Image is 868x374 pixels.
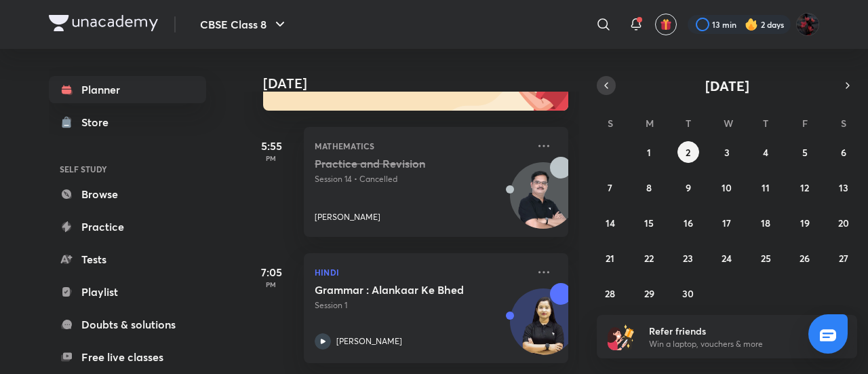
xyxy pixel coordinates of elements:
[315,138,528,154] p: Mathematics
[244,154,298,162] p: PM
[263,75,582,92] h4: [DATE]
[839,181,848,194] abbr: September 13, 2025
[315,264,528,280] p: Hindi
[841,117,846,130] abbr: Saturday
[638,141,660,163] button: September 1, 2025
[599,247,621,269] button: September 21, 2025
[800,181,809,194] abbr: September 12, 2025
[599,282,621,304] button: September 28, 2025
[677,141,699,163] button: September 2, 2025
[606,217,615,229] abbr: September 14, 2025
[315,283,484,297] h5: Grammar : Alankaar Ke Bhed
[796,13,819,36] img: Ananya
[49,343,206,371] a: Free live classes
[686,181,691,194] abbr: September 9, 2025
[839,252,848,265] abbr: September 27, 2025
[722,181,732,194] abbr: September 10, 2025
[838,217,849,229] abbr: September 20, 2025
[244,280,298,288] p: PM
[315,299,528,312] p: Session 1
[761,217,770,229] abbr: September 18, 2025
[638,176,660,198] button: September 8, 2025
[800,217,810,229] abbr: September 19, 2025
[616,76,838,95] button: [DATE]
[794,247,816,269] button: September 26, 2025
[833,212,854,233] button: September 20, 2025
[644,287,654,300] abbr: September 29, 2025
[649,324,816,338] h6: Refer friends
[649,338,816,350] p: Win a laptop, vouchers & more
[49,15,158,31] img: Company Logo
[722,252,732,265] abbr: September 24, 2025
[677,176,699,198] button: September 9, 2025
[683,252,693,265] abbr: September 23, 2025
[244,138,298,154] h5: 5:55
[315,157,484,170] h5: Practice and Revision
[315,211,380,223] p: [PERSON_NAME]
[794,212,816,233] button: September 19, 2025
[677,212,699,233] button: September 16, 2025
[755,141,776,163] button: September 4, 2025
[511,170,576,235] img: Avatar
[762,181,770,194] abbr: September 11, 2025
[49,278,206,305] a: Playlist
[644,217,654,229] abbr: September 15, 2025
[763,117,768,130] abbr: Thursday
[646,181,652,194] abbr: September 8, 2025
[763,146,768,159] abbr: September 4, 2025
[761,252,771,265] abbr: September 25, 2025
[192,11,296,38] button: CBSE Class 8
[608,117,613,130] abbr: Sunday
[682,287,694,300] abbr: September 30, 2025
[49,181,206,208] a: Browse
[716,176,738,198] button: September 10, 2025
[684,217,693,229] abbr: September 16, 2025
[81,114,117,130] div: Store
[686,146,690,159] abbr: September 2, 2025
[644,252,654,265] abbr: September 22, 2025
[511,296,576,361] img: Avatar
[49,246,206,273] a: Tests
[841,146,846,159] abbr: September 6, 2025
[745,18,758,31] img: streak
[794,176,816,198] button: September 12, 2025
[833,247,854,269] button: September 27, 2025
[608,181,612,194] abbr: September 7, 2025
[244,264,298,280] h5: 7:05
[716,212,738,233] button: September 17, 2025
[49,311,206,338] a: Doubts & solutions
[755,247,776,269] button: September 25, 2025
[638,247,660,269] button: September 22, 2025
[599,212,621,233] button: September 14, 2025
[315,173,528,185] p: Session 14 • Cancelled
[49,76,206,103] a: Planner
[49,15,158,35] a: Company Logo
[755,176,776,198] button: September 11, 2025
[724,117,733,130] abbr: Wednesday
[755,212,776,233] button: September 18, 2025
[833,176,854,198] button: September 13, 2025
[646,117,654,130] abbr: Monday
[49,213,206,240] a: Practice
[660,18,672,31] img: avatar
[49,157,206,181] h6: SELF STUDY
[794,141,816,163] button: September 5, 2025
[49,109,206,136] a: Store
[716,247,738,269] button: September 24, 2025
[802,146,808,159] abbr: September 5, 2025
[724,146,730,159] abbr: September 3, 2025
[608,323,635,350] img: referral
[638,282,660,304] button: September 29, 2025
[638,212,660,233] button: September 15, 2025
[802,117,808,130] abbr: Friday
[833,141,854,163] button: September 6, 2025
[716,141,738,163] button: September 3, 2025
[800,252,810,265] abbr: September 26, 2025
[655,14,677,35] button: avatar
[599,176,621,198] button: September 7, 2025
[606,252,614,265] abbr: September 21, 2025
[705,77,749,95] span: [DATE]
[647,146,651,159] abbr: September 1, 2025
[336,335,402,348] p: [PERSON_NAME]
[677,282,699,304] button: September 30, 2025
